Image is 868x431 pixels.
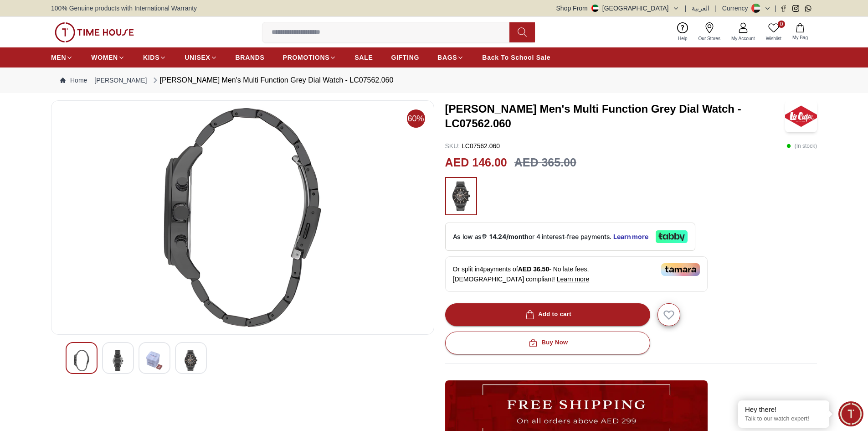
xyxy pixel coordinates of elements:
span: PROMOTIONS [283,53,330,62]
a: Facebook [780,5,787,12]
img: ... [55,22,134,42]
span: BAGS [437,53,457,62]
img: Tamara [661,263,700,276]
div: Add to cart [524,309,571,320]
span: AED 36.50 [518,265,549,273]
a: Back To School Sale [482,49,550,66]
h3: AED 365.00 [514,154,576,171]
button: My Bag [787,21,813,43]
a: GIFTING [391,49,419,66]
span: Back To School Sale [482,53,550,62]
span: SALE [354,53,373,62]
span: 0 [778,21,785,28]
a: Our Stores [693,21,726,44]
p: ( In stock ) [786,141,817,151]
span: My Account [728,35,759,42]
span: BRANDS [236,53,265,62]
a: BRANDS [236,49,265,66]
span: | [685,4,687,13]
img: ... [450,182,473,211]
img: Lee Cooper Men's Multi Function Grey Dial Watch - LC07562.060 [59,108,426,327]
span: 100% Genuine products with International Warranty [51,4,197,13]
h3: [PERSON_NAME] Men's Multi Function Grey Dial Watch - LC07562.060 [445,102,786,131]
p: Talk to our watch expert! [745,415,822,423]
a: PROMOTIONS [283,49,337,66]
a: UNISEX [185,49,217,66]
img: Lee Cooper Men's Multi Function Grey Dial Watch - LC07562.060 [183,350,199,371]
img: Lee Cooper Men's Multi Function Grey Dial Watch - LC07562.060 [73,350,90,371]
div: Or split in 4 payments of - No late fees, [DEMOGRAPHIC_DATA] compliant! [445,256,708,292]
a: BAGS [437,49,464,66]
span: Wishlist [762,35,785,42]
span: UNISEX [185,53,210,62]
span: Learn more [557,275,590,283]
span: | [715,4,717,13]
span: WOMEN [91,53,118,62]
img: Lee Cooper Men's Multi Function Grey Dial Watch - LC07562.060 [785,100,817,132]
a: MEN [51,49,73,66]
a: Home [60,76,87,85]
button: Add to cart [445,303,650,326]
a: Help [673,21,693,44]
a: 0Wishlist [760,21,787,44]
a: Whatsapp [805,5,812,12]
a: Instagram [792,5,799,12]
h2: AED 146.00 [445,154,507,171]
button: العربية [692,4,709,13]
a: WOMEN [91,49,125,66]
img: United Arab Emirates [591,5,599,12]
a: SALE [354,49,373,66]
img: Lee Cooper Men's Multi Function Grey Dial Watch - LC07562.060 [146,350,163,371]
p: LC07562.060 [445,141,500,151]
span: 60% [407,109,425,128]
div: Chat Widget [838,401,863,426]
a: KIDS [143,49,166,66]
button: Shop From[GEOGRAPHIC_DATA] [556,4,679,13]
img: Lee Cooper Men's Multi Function Grey Dial Watch - LC07562.060 [110,350,126,371]
span: | [775,4,776,13]
div: [PERSON_NAME] Men's Multi Function Grey Dial Watch - LC07562.060 [151,75,394,86]
nav: Breadcrumb [51,68,817,93]
span: Our Stores [695,35,724,42]
span: My Bag [789,34,812,41]
span: SKU : [445,142,460,150]
span: MEN [51,53,66,62]
span: Help [674,35,691,42]
button: Buy Now [445,332,650,354]
a: [PERSON_NAME] [94,76,147,85]
div: Currency [722,4,752,13]
div: Hey there! [745,405,822,414]
span: KIDS [143,53,159,62]
span: GIFTING [391,53,419,62]
div: Buy Now [527,338,568,348]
